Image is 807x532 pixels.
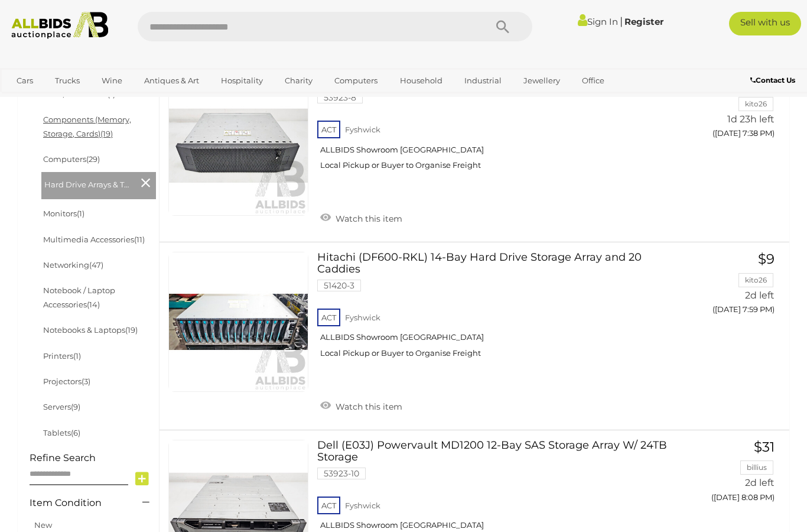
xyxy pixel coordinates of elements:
a: Components (Memory, Storage, Cards)(19) [43,115,131,138]
a: Bulk / Pallet Lots(1) [43,89,115,99]
span: Watch this item [333,401,402,412]
a: Antiques & Art [136,71,207,90]
a: Sports [9,90,48,110]
span: (6) [71,428,80,437]
a: Wine [94,71,130,90]
a: Trucks [47,71,87,90]
a: $9 kito26 2d left ([DATE] 7:59 PM) [693,252,777,321]
a: Sign In [578,16,618,27]
a: $31 billius 2d left ([DATE] 8:08 PM) [693,440,777,509]
a: Servers(9) [43,402,80,411]
span: (14) [87,300,100,309]
span: (1) [108,89,115,99]
a: Networking(47) [43,260,103,270]
a: Watch this item [317,209,405,226]
a: Charity [277,71,320,90]
a: Notebooks & Laptops(19) [43,325,138,335]
a: EMC (KTN-STL3) [GEOGRAPHIC_DATA] W/ 18TB of Total Storage 53923-8 ACT Fyshwick ALLBIDS Showroom [... [326,76,676,179]
a: Hitachi (DF600-RKL) 14-Bay Hard Drive Storage Array and 20 Caddies 51420-3 ACT Fyshwick ALLBIDS S... [326,252,676,367]
span: Hard Drive Arrays & Tape Drives [44,175,133,192]
h4: Item Condition [30,498,125,508]
a: Tablets(6) [43,428,80,437]
a: Notebook / Laptop Accessories(14) [43,286,115,309]
h4: Refine Search [30,453,156,463]
span: Watch this item [333,213,402,224]
a: Contact Us [750,74,798,87]
span: (19) [125,325,138,335]
a: New [34,520,52,530]
a: Sell with us [729,12,801,35]
a: Office [574,71,612,90]
span: (29) [86,154,100,164]
a: Watch this item [317,397,405,414]
a: Multimedia Accessories(11) [43,235,145,244]
button: Search [473,12,532,41]
a: Jewellery [516,71,568,90]
img: Allbids.com.au [6,12,113,39]
a: Monitors(1) [43,209,84,218]
a: Register [624,16,663,27]
span: $9 [758,251,775,267]
span: | [620,15,623,28]
a: Industrial [457,71,509,90]
span: (47) [89,260,103,270]
a: Household [392,71,450,90]
a: Projectors(3) [43,377,90,386]
span: (11) [134,235,145,244]
span: (1) [73,351,81,361]
a: Computers [327,71,385,90]
a: [GEOGRAPHIC_DATA] [55,90,154,110]
b: Contact Us [750,76,795,85]
span: (19) [100,129,113,138]
span: (3) [82,377,90,386]
span: $31 [754,439,775,455]
span: (1) [77,209,84,218]
span: (9) [71,402,80,411]
a: Computers(29) [43,154,100,164]
a: Cars [9,71,41,90]
a: $31 kito26 1d 23h left ([DATE] 7:38 PM) [693,76,777,145]
a: Hospitality [213,71,271,90]
a: Printers(1) [43,351,81,361]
